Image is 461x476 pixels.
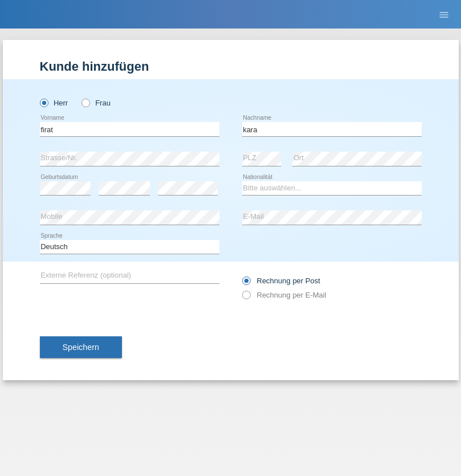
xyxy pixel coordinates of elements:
[40,336,122,358] button: Speichern
[40,99,68,107] label: Herr
[40,59,422,74] h1: Kunde hinzufügen
[242,276,250,291] input: Rechnung per Post
[81,99,111,107] label: Frau
[433,11,455,18] a: menu
[242,276,320,285] label: Rechnung per Post
[81,99,89,106] input: Frau
[242,291,327,299] label: Rechnung per E-Mail
[63,343,99,352] span: Speichern
[242,291,250,305] input: Rechnung per E-Mail
[438,9,450,21] i: menu
[40,99,47,106] input: Herr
